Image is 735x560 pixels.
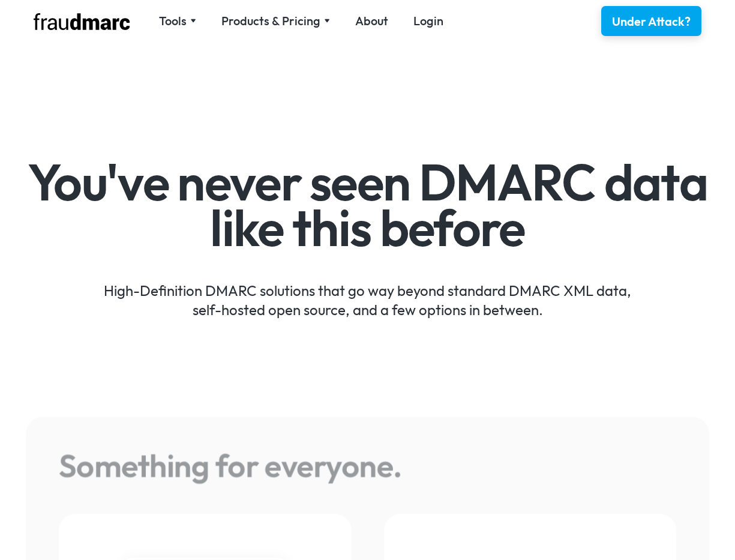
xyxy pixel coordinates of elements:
[221,13,330,29] div: Products & Pricing
[159,13,187,29] div: Tools
[59,450,677,481] h3: Something for everyone.
[355,13,388,29] a: About
[19,263,716,319] div: High-Definition DMARC solutions that go way beyond standard DMARC XML data, self-hosted open sour...
[601,6,701,36] a: Under Attack?
[221,13,320,29] div: Products & Pricing
[612,13,691,30] div: Under Attack?
[159,13,196,29] div: Tools
[19,160,716,250] h1: You've never seen DMARC data like this before
[413,13,443,29] a: Login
